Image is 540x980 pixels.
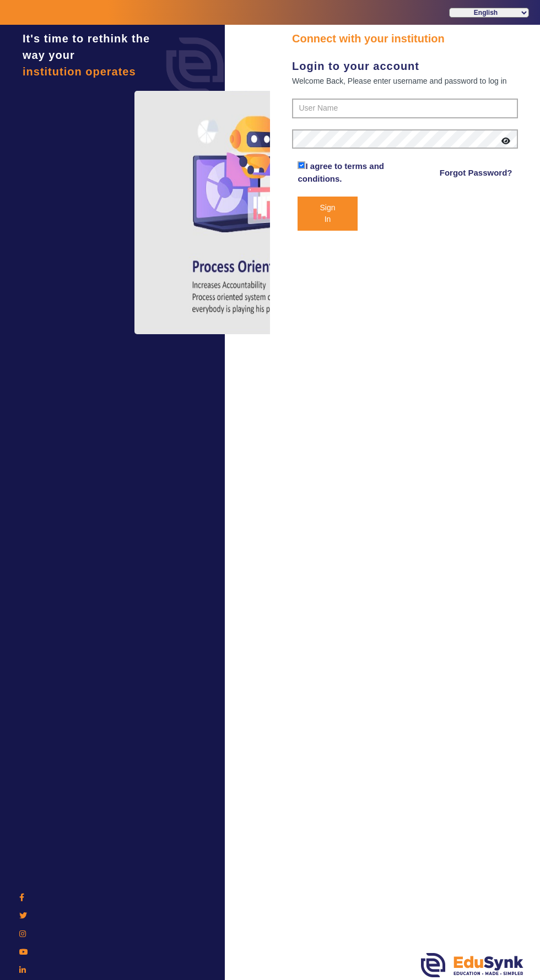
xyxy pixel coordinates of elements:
img: edusynk.png [421,953,523,977]
span: institution operates [23,66,136,78]
div: Login to your account [292,58,518,74]
div: Welcome Back, Please enter username and password to log in [292,74,518,88]
a: I agree to terms and conditions. [298,161,384,183]
img: login.png [154,25,236,107]
a: Forgot Password? [440,166,512,179]
img: login4.png [134,91,366,334]
div: Connect with your institution [292,30,518,47]
button: Sign In [298,197,357,231]
input: User Name [292,99,518,118]
span: It's time to rethink the way your [23,32,150,61]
